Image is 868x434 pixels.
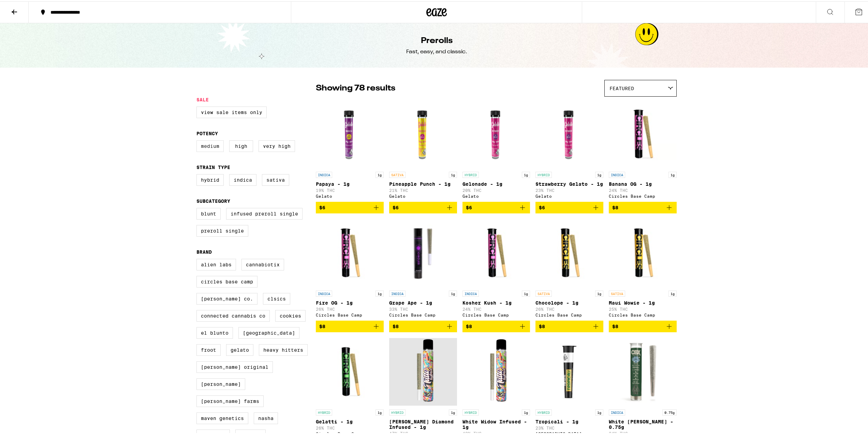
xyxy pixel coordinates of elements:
[609,218,677,286] img: Circles Base Camp - Maui Wowie - 1g
[609,99,677,167] img: Circles Base Camp - Banana OG - 1g
[389,218,457,286] img: Circles Base Camp - Grape Ape - 1g
[259,139,295,151] label: Very High
[462,187,530,191] p: 20% THC
[609,170,625,177] p: INDICA
[316,299,384,304] p: Fire OG - 1g
[406,47,467,54] div: Fast, easy, and classic.
[462,306,530,310] p: 24% THC
[316,424,384,429] p: 26% THC
[609,180,677,185] p: Banana OG - 1g
[316,289,332,295] p: INDICA
[389,180,457,185] p: Pineapple Punch - 1g
[238,326,299,337] label: [GEOGRAPHIC_DATA]
[389,418,457,429] p: [PERSON_NAME] Diamond Infused - 1g
[612,322,618,328] span: $8
[595,408,603,414] p: 1g
[316,408,332,414] p: HYBRID
[609,418,677,429] p: White [PERSON_NAME] - 0.75g
[668,289,677,295] p: 1g
[259,343,308,354] label: Heavy Hitters
[196,173,224,184] label: Hybrid
[522,289,530,295] p: 1g
[196,309,270,320] label: Connected Cannabis Co
[535,408,552,414] p: HYBRID
[535,299,603,304] p: Chocolope - 1g
[316,311,384,316] div: Circles Base Camp
[226,207,303,218] label: Infused Preroll Single
[389,319,457,331] button: Add to bag
[462,336,530,405] img: Tutti - White Widow Infused - 1g
[609,311,677,316] div: Circles Base Camp
[389,289,406,295] p: INDICA
[196,326,233,337] label: El Blunto
[539,322,545,328] span: $8
[196,129,218,135] legend: Potency
[612,204,618,209] span: $8
[316,81,395,93] p: Showing 78 results
[254,411,278,423] label: NASHA
[196,257,236,269] label: Alien Labs
[389,306,457,310] p: 33% THC
[262,173,289,184] label: Sativa
[609,187,677,191] p: 24% THC
[668,170,677,177] p: 1g
[196,207,221,218] label: Blunt
[316,218,384,286] img: Circles Base Camp - Fire OG - 1g
[389,408,406,414] p: HYBRID
[4,5,49,10] span: Hi. Need any help?
[535,99,603,200] a: Open page for Strawberry Gelato - 1g from Gelato
[389,193,457,197] div: Gelato
[229,173,256,184] label: Indica
[196,248,212,253] legend: Brand
[609,306,677,310] p: 25% THC
[389,218,457,319] a: Open page for Grape Ape - 1g from Circles Base Camp
[196,360,273,372] label: [PERSON_NAME] Original
[609,84,634,90] span: Featured
[535,187,603,191] p: 23% THC
[609,99,677,200] a: Open page for Banana OG - 1g from Circles Base Camp
[522,170,530,177] p: 1g
[535,424,603,429] p: 23% THC
[389,99,457,200] a: Open page for Pineapple Punch - 1g from Gelato
[535,311,603,316] div: Circles Base Camp
[421,34,453,45] h1: Prerolls
[229,139,253,151] label: High
[196,411,248,423] label: Maven Genetics
[609,299,677,304] p: Maui Wowie - 1g
[595,170,603,177] p: 1g
[316,336,384,405] img: Circles Base Camp - Gelatti - 1g
[316,200,384,212] button: Add to bag
[462,408,479,414] p: HYBRID
[535,170,552,177] p: HYBRID
[196,275,258,286] label: Circles Base Camp
[316,180,384,185] p: Papaya - 1g
[389,336,457,405] img: Tutti - Cali Haze Diamond Infused - 1g
[462,99,530,167] img: Gelato - Gelonade - 1g
[462,418,530,429] p: White Widow Infused - 1g
[275,309,306,320] label: Cookies
[319,204,325,209] span: $6
[196,394,264,406] label: [PERSON_NAME] Farms
[226,343,253,354] label: Gelato
[389,99,457,167] img: Gelato - Pineapple Punch - 1g
[389,311,457,316] div: Circles Base Camp
[196,377,245,389] label: [PERSON_NAME]
[319,322,325,328] span: $8
[241,257,284,269] label: Cannabiotix
[535,336,603,405] img: Fog City Farms - Tropicali - 1g
[609,289,625,295] p: SATIVA
[376,408,384,414] p: 1g
[316,306,384,310] p: 26% THC
[609,200,677,212] button: Add to bag
[196,139,224,151] label: Medium
[316,418,384,423] p: Gelatti - 1g
[393,204,399,209] span: $6
[535,319,603,331] button: Add to bag
[389,170,406,177] p: SATIVA
[535,289,552,295] p: SATIVA
[609,336,677,405] img: Cannabiotix - White Walker OG - 0.75g
[196,224,248,235] label: Preroll Single
[462,218,530,319] a: Open page for Kosher Kush - 1g from Circles Base Camp
[609,408,625,414] p: INDICA
[535,418,603,423] p: Tropicali - 1g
